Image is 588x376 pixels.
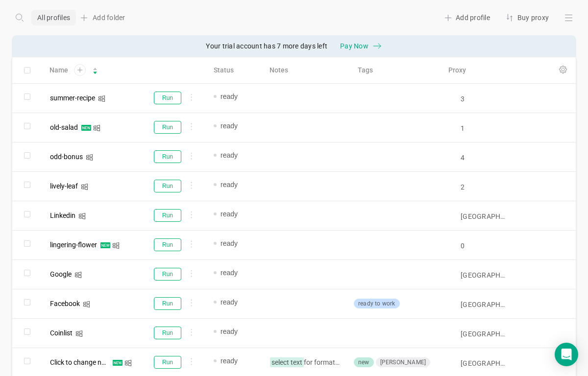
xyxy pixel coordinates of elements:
span: ready [220,327,254,336]
button: Run [154,150,181,163]
i: icon: windows [124,359,132,367]
span: ready [220,180,254,189]
span: Notes [269,65,288,75]
div: lively-leaf [50,183,78,189]
i: icon: windows [75,330,83,337]
input: Search for proxy... [461,359,506,367]
button: Run [154,297,181,310]
div: Add profile [440,10,494,25]
i: icon: windows [86,154,93,161]
button: Run [154,238,181,251]
button: Run [154,268,181,281]
div: Sort [92,66,98,73]
div: Buy proxy [502,10,553,25]
span: ready [220,150,254,160]
span: Add folder [93,13,125,23]
input: Search for proxy... [461,271,506,279]
span: ready [220,268,254,278]
i: icon: windows [81,183,88,190]
span: Proxy [448,65,466,75]
span: Name [49,65,68,75]
span: ready [220,92,254,101]
i: icon: windows [83,301,90,308]
button: Run [154,209,181,222]
i: icon: windows [78,212,86,220]
span: summer-recipe [50,94,95,102]
p: for formatting [270,357,342,367]
input: Search for proxy... [461,183,465,191]
div: Linkedin [50,212,75,219]
button: Run [154,180,181,192]
i: icon: windows [112,242,120,249]
span: Status [214,65,234,75]
span: select text [270,357,304,367]
input: Search for proxy... [461,95,465,103]
input: Search for proxy... [461,242,465,250]
span: Your trial account has 7 more days left [206,41,327,51]
i: icon: windows [93,124,100,132]
i: icon: windows [98,95,105,102]
span: ready [220,238,254,248]
button: Run [154,121,181,134]
button: Run [154,92,181,104]
span: Pay Now [340,41,368,51]
i: icon: caret-down [93,70,98,73]
span: ready [220,297,254,307]
div: All profiles [31,10,76,25]
div: old-salad [50,124,78,131]
span: lingering-flower [50,241,97,249]
button: Run [154,356,181,369]
span: Tags [358,65,373,75]
input: Search for proxy... [461,212,506,220]
span: Click to change name [50,358,115,366]
div: Coinlist [50,329,73,336]
div: odd-bonus [50,153,83,160]
input: Search for proxy... [461,124,465,132]
input: Search for proxy... [461,154,465,162]
div: Facebook [50,300,80,307]
i: icon: caret-up [93,67,98,70]
div: Open Intercom Messenger [555,343,578,366]
input: Search for proxy... [461,301,506,308]
i: icon: windows [74,271,82,279]
span: ready [220,356,254,366]
div: Google [50,271,72,278]
span: ready [220,209,254,219]
button: Run [154,327,181,339]
input: Search for proxy... [461,330,506,338]
span: ready [220,121,254,131]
